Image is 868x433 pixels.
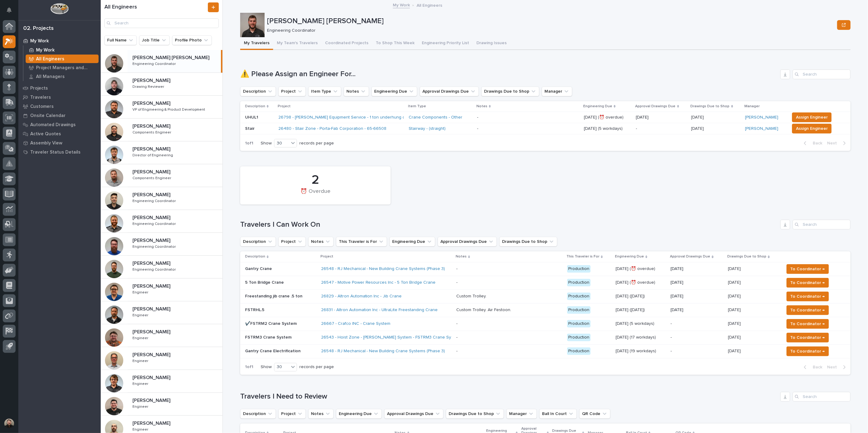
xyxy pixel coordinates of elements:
div: Search [793,220,851,229]
button: To Shop This Week [372,37,418,50]
button: Drawings Due to Shop [481,87,539,96]
p: Notes [456,253,467,260]
p: Drawings Due to Shop [727,253,766,260]
button: To Coordinator → [787,264,829,274]
a: My Work [18,36,101,45]
p: Show [261,141,272,146]
p: Freestanding jib crane .5 ton [245,294,316,299]
p: [PERSON_NAME] [132,76,172,83]
button: My Travelers [240,37,273,50]
a: Projects [18,83,101,93]
a: 26548 - RJ Mechanical - New Building Crane Systems (Phase 3) [321,266,445,272]
tr: UHUL126798 - [PERSON_NAME] Equipment Service - 1 ton underhung crane system Crane Components - Ot... [240,112,851,123]
button: users-avatar [3,417,16,430]
p: Engineering Coordinator [132,243,177,249]
a: 26667 - Crafco INC - Crane System [321,321,391,326]
p: [PERSON_NAME] [132,396,172,403]
div: Search [793,69,851,79]
button: Next [825,140,851,146]
p: Engineer [132,403,150,409]
p: Engineer [132,312,150,318]
p: My Work [36,48,55,53]
button: This Traveler is For [336,237,387,247]
p: This Traveler is For [566,253,599,260]
button: Approval Drawings Due [420,87,479,96]
p: Engineering Coordinator [132,266,177,272]
p: [DATE] (⏰ overdue) [584,115,631,120]
p: [DATE] [671,266,723,272]
p: Drawings Due to Shop [691,103,730,110]
a: All Engineers [24,55,101,63]
p: Engineer [132,289,150,295]
a: [PERSON_NAME][PERSON_NAME] Engineering CoordinatorEngineering Coordinator [101,256,222,279]
p: Projects [30,86,48,91]
p: [PERSON_NAME] [132,351,172,358]
a: Project Managers and Engineers [24,63,101,72]
button: Assign Engineer [792,124,832,133]
p: [DATE] [671,307,723,313]
p: Project [320,253,333,260]
button: Project [278,237,306,247]
tr: Gantry Crane26548 - RJ Mechanical - New Building Crane Systems (Phase 3) - Production[DATE] (⏰ ov... [240,262,851,276]
p: [DATE] ([DATE]) [616,294,666,299]
a: [PERSON_NAME] [PERSON_NAME][PERSON_NAME] [PERSON_NAME] Engineering CoordinatorEngineering Coordin... [101,50,222,73]
div: 2 [251,172,380,188]
button: Engineering Due [336,409,382,419]
button: Drawing Issues [473,37,510,50]
p: - [671,321,723,326]
div: - [477,115,478,120]
p: - [671,335,723,340]
p: Approval Drawings Due [635,103,676,110]
a: Automated Drawings [18,120,101,129]
p: records per page [299,141,334,146]
input: Search [793,392,851,402]
span: Back [809,364,822,370]
a: Stairway - (straight) [409,126,446,131]
button: Engineering Due [389,237,435,247]
a: [PERSON_NAME][PERSON_NAME] Engineering CoordinatorEngineering Coordinator [101,187,222,210]
button: Back [799,364,825,370]
p: [PERSON_NAME] [132,236,172,243]
button: Project [278,409,306,419]
p: [DATE] (⏰ overdue) [616,266,666,272]
a: Customers [18,102,101,111]
a: Crane Components - Other [409,115,462,120]
div: - [456,266,458,272]
p: Item Type [408,103,426,110]
button: Project [278,87,306,96]
p: FSTRM3 Crane System [245,335,316,340]
p: Engineering Due [583,103,612,110]
a: [PERSON_NAME][PERSON_NAME] Drawing ReviewerDrawing Reviewer [101,73,222,96]
p: Engineer [132,358,150,363]
a: 26480 - Stair Zone - Porta-Fab Corporation - 65-66508 [278,126,386,131]
button: To Coordinator → [787,305,829,315]
button: Item Type [308,87,341,96]
p: Travelers [30,95,51,100]
p: [DATE] [691,125,705,131]
button: Drawings Due to Shop [499,237,557,247]
p: [PERSON_NAME] [132,122,172,129]
span: To Coordinator → [790,279,825,286]
button: To Coordinator → [787,292,829,301]
a: Travelers [18,93,101,102]
button: Approval Drawings Due [384,409,443,419]
div: Custom Trolley. Air Festoon. [456,307,511,313]
p: All Engineers [417,2,442,8]
p: VP of Engineering & Product Development [132,106,206,112]
a: Onsite Calendar [18,111,101,120]
p: [PERSON_NAME] [132,191,172,198]
div: Production [567,347,591,355]
p: Project Managers and Engineers [36,65,96,71]
p: 5 Ton Bridge Crane [245,280,316,285]
p: [PERSON_NAME] [132,328,172,335]
p: FSTRHL.5 [245,307,316,313]
p: Active Quotes [30,131,61,137]
p: Assembly View [30,140,62,146]
span: To Coordinator → [790,293,825,300]
p: Engineering Coordinator [132,198,177,203]
button: Notifications [3,4,16,16]
a: [PERSON_NAME] [745,126,778,131]
a: [PERSON_NAME][PERSON_NAME] Engineering CoordinatorEngineering Coordinator [101,233,222,256]
p: Components Engineer [132,175,172,180]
